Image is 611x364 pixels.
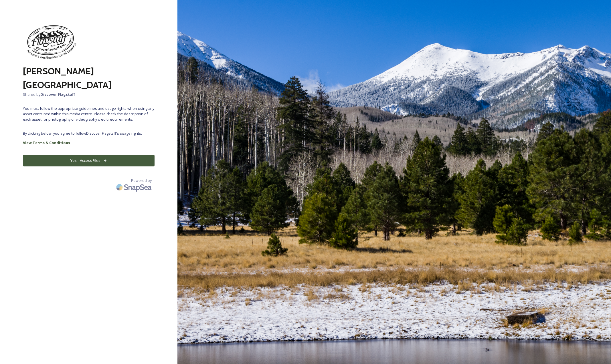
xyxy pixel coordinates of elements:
strong: Discover Flagstaff [40,92,75,97]
span: Shared by [23,92,155,97]
span: You must follow the appropriate guidelines and usage rights when using any asset contained within... [23,106,155,122]
button: Yes - Access Files [23,155,155,166]
h2: [PERSON_NAME][GEOGRAPHIC_DATA] [23,64,155,92]
span: By clicking below, you agree to follow Discover Flagstaff 's usage rights. [23,131,155,136]
img: discover%20flagstaff%20logo.jpg [23,23,80,61]
img: SnapSea Logo [114,180,155,194]
strong: View Terms & Conditions [23,140,70,145]
a: View Terms & Conditions [23,139,155,146]
span: Powered by [131,178,152,183]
